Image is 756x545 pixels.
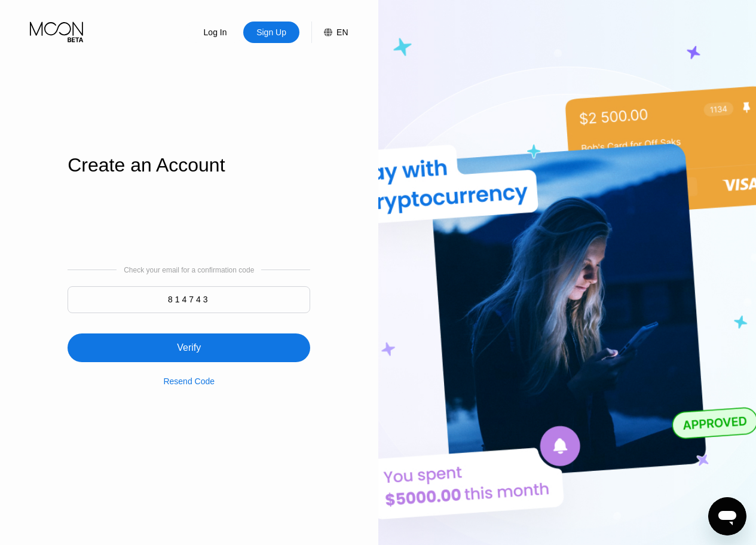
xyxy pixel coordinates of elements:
div: Resend Code [163,362,215,386]
div: Verify [177,342,201,354]
div: Sign Up [255,26,287,38]
iframe: Button to launch messaging window [708,497,746,535]
div: Create an Account [68,154,310,176]
div: Check your email for a confirmation code [124,266,254,274]
div: Log In [203,26,228,38]
div: EN [311,22,348,43]
div: Resend Code [163,376,215,386]
div: Sign Up [243,22,299,43]
div: Verify [68,319,310,362]
div: EN [336,27,348,37]
div: Log In [187,22,243,43]
input: 000000 [68,286,310,313]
